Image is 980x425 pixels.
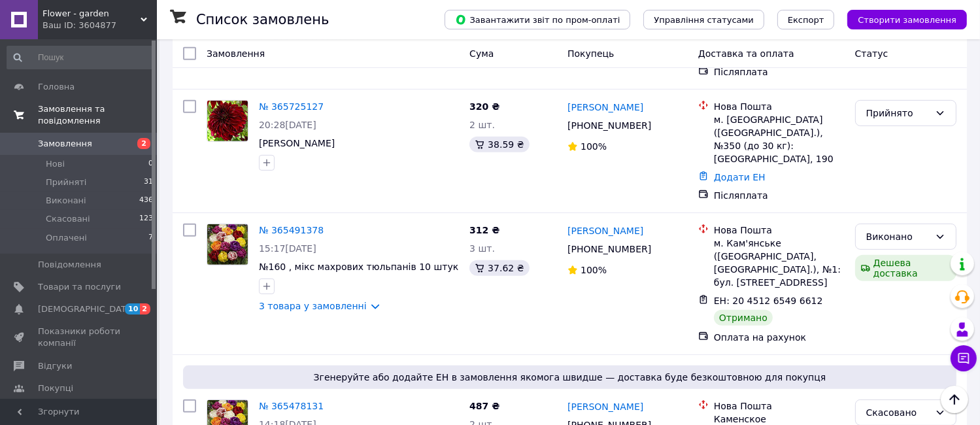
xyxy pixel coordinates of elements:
span: 10 [125,303,140,314]
span: 15:17[DATE] [259,243,316,254]
a: № 365478131 [259,401,324,411]
a: 12 товарів у замовленні [259,35,375,46]
div: Скасовано [866,405,930,420]
a: № 365725127 [259,101,324,112]
span: 100% [581,265,607,275]
a: [PERSON_NAME] [567,224,643,237]
button: Експорт [777,10,835,29]
span: 3 шт. [469,243,495,254]
div: Післяплата [714,189,845,202]
span: 100% [581,141,607,152]
a: 3 товара у замовленні [259,301,367,311]
input: Пошук [7,46,154,69]
span: Покупець [567,48,614,59]
a: №160 , мікс махрових тюльпанів 10 штук [259,262,458,272]
span: Статус [855,48,888,59]
div: [PHONE_NUMBER] [565,116,654,135]
img: Фото товару [207,101,248,141]
a: № 365491378 [259,225,324,235]
div: Нова Пошта [714,399,845,413]
a: [PERSON_NAME] [567,400,643,413]
div: Дешева доставка [855,255,956,281]
span: Доставка та оплата [698,48,794,59]
button: Завантажити звіт по пром-оплаті [445,10,630,29]
span: Завантажити звіт по пром-оплаті [455,14,620,25]
div: Ваш ID: 3604877 [42,20,157,31]
span: Замовлення [207,48,265,59]
a: Створити замовлення [834,14,967,24]
div: Отримано [714,310,773,326]
span: Відгуки [38,360,72,372]
span: 20:28[DATE] [259,120,316,130]
a: [PERSON_NAME] [259,138,335,148]
span: Експорт [788,15,824,25]
span: Оплачені [46,232,87,244]
a: Додати ЕН [714,172,766,182]
span: 2 шт. [469,120,495,130]
a: [PERSON_NAME] [567,101,643,114]
h1: Список замовлень [196,12,329,27]
button: Чат з покупцем [951,345,977,371]
span: Створити замовлення [858,15,956,25]
div: 37.62 ₴ [469,260,529,276]
span: Виконані [46,195,86,207]
button: Управління статусами [643,10,764,29]
a: Фото товару [207,100,248,142]
span: 436 [139,195,153,207]
span: 2 [140,303,150,314]
span: Показники роботи компанії [38,326,121,349]
span: Покупці [38,382,73,394]
span: Згенеруйте або додайте ЕН в замовлення якомога швидше — доставка буде безкоштовною для покупця [188,371,951,384]
span: 31 [144,177,153,188]
span: Управління статусами [654,15,754,25]
div: Нова Пошта [714,224,845,237]
span: 0 [148,158,153,170]
div: м. Кам'янське ([GEOGRAPHIC_DATA], [GEOGRAPHIC_DATA].), №1: бул. [STREET_ADDRESS] [714,237,845,289]
span: 2 [137,138,150,149]
button: Наверх [941,386,968,413]
span: [DEMOGRAPHIC_DATA] [38,303,135,315]
div: Нова Пошта [714,100,845,113]
span: 123 [139,213,153,225]
div: 38.59 ₴ [469,137,529,152]
span: Замовлення та повідомлення [38,103,157,127]
span: 487 ₴ [469,401,499,411]
div: Виконано [866,229,930,244]
img: Фото товару [207,224,248,265]
span: 320 ₴ [469,101,499,112]
span: Замовлення [38,138,92,150]
div: м. [GEOGRAPHIC_DATA] ([GEOGRAPHIC_DATA].), №350 (до 30 кг): [GEOGRAPHIC_DATA], 190 [714,113,845,165]
div: Післяплата [714,65,845,78]
span: 7 [148,232,153,244]
div: [PHONE_NUMBER] [565,240,654,258]
span: Cума [469,48,494,59]
span: Головна [38,81,75,93]
span: Прийняті [46,177,86,188]
span: ЕН: 20 4512 6549 6612 [714,296,823,306]
span: Нові [46,158,65,170]
span: Товари та послуги [38,281,121,293]
a: Фото товару [207,224,248,265]
span: Скасовані [46,213,90,225]
span: Flower - garden [42,8,141,20]
span: Повідомлення [38,259,101,271]
span: 312 ₴ [469,225,499,235]
div: Прийнято [866,106,930,120]
button: Створити замовлення [847,10,967,29]
div: Оплата на рахунок [714,331,845,344]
